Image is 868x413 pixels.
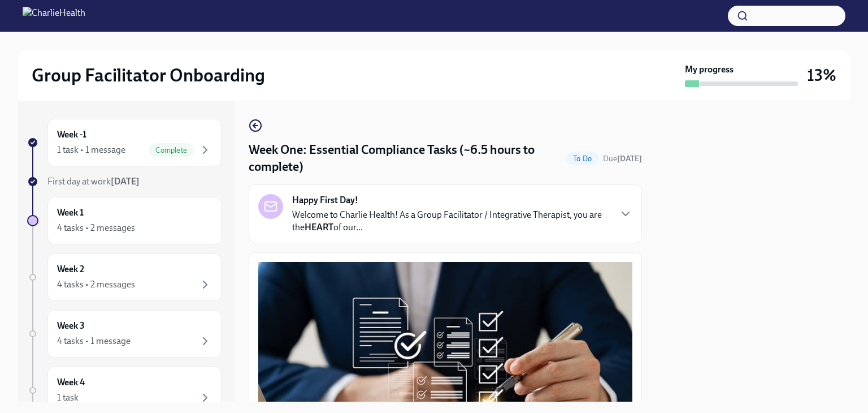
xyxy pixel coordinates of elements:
[27,197,222,244] a: Week 14 tasks • 2 messages
[111,176,140,187] strong: [DATE]
[27,253,222,301] a: Week 24 tasks • 2 messages
[292,194,358,206] strong: Happy First Day!
[305,222,333,233] strong: HEART
[27,175,222,188] a: First day at work[DATE]
[32,64,265,87] h2: Group Facilitator Onboarding
[57,144,125,156] div: 1 task • 1 message
[57,320,85,332] h6: Week 3
[57,222,135,234] div: 4 tasks • 2 messages
[57,263,84,276] h6: Week 2
[57,278,135,291] div: 4 tasks • 2 messages
[47,176,140,187] span: First day at work
[603,154,642,164] span: Due
[685,63,734,76] strong: My progress
[249,141,562,175] h4: Week One: Essential Compliance Tasks (~6.5 hours to complete)
[57,335,131,347] div: 4 tasks • 1 message
[57,392,79,404] div: 1 task
[27,119,222,166] a: Week -11 task • 1 messageComplete
[149,146,194,154] span: Complete
[57,206,84,219] h6: Week 1
[23,7,85,25] img: CharlieHealth
[27,310,222,358] a: Week 34 tasks • 1 message
[807,65,836,85] h3: 13%
[292,209,610,234] p: Welcome to Charlie Health! As a Group Facilitator / Integrative Therapist, you are the of our...
[57,128,86,141] h6: Week -1
[566,154,598,163] span: To Do
[617,154,642,164] strong: [DATE]
[57,376,85,389] h6: Week 4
